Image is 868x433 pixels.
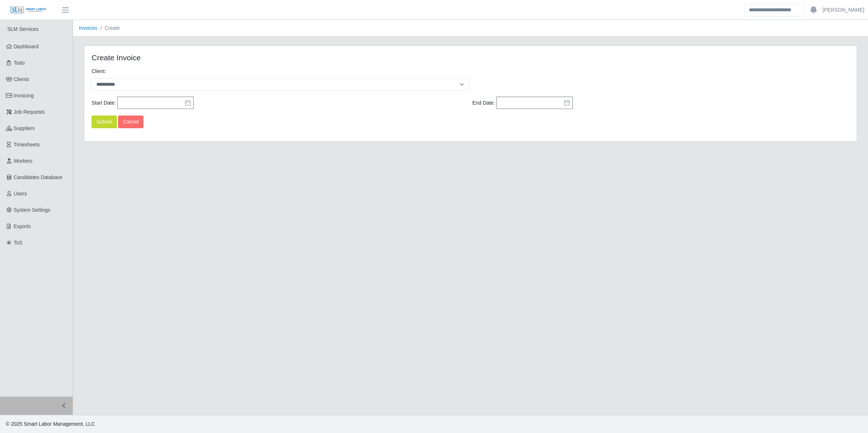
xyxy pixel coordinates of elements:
[14,142,40,147] span: Timesheets
[7,26,38,32] span: SLM Services
[14,158,33,164] span: Workers
[744,4,804,16] input: Search
[97,24,120,32] li: Create
[6,421,95,427] span: © 2025 Smart Labor Management, LLC
[92,116,117,128] button: Submit
[79,25,97,31] a: Invoices
[92,68,106,75] label: Client:
[14,109,45,115] span: Job Requests
[823,6,864,14] a: [PERSON_NAME]
[14,174,63,180] span: Candidates Database
[14,93,34,98] span: Invoicing
[14,240,23,246] span: ToS
[14,191,27,197] span: Users
[14,44,39,49] span: Dashboard
[92,99,116,107] label: Start Date:
[10,6,46,14] img: SLM Logo
[14,207,50,213] span: System Settings
[92,53,465,62] h4: Create Invoice
[14,125,35,131] span: Suppliers
[118,116,143,128] a: Cancel
[472,99,495,107] label: End Date:
[14,60,25,66] span: Todo
[14,223,31,229] span: Exports
[14,76,29,82] span: Clients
